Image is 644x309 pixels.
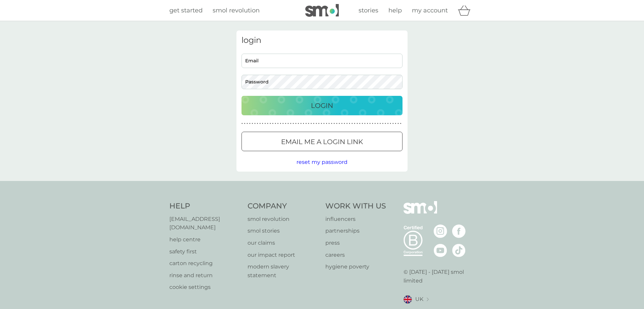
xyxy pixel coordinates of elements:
[354,122,356,125] p: ●
[375,122,376,125] p: ●
[334,122,335,125] p: ●
[318,122,320,125] p: ●
[277,122,279,125] p: ●
[241,36,402,45] h3: login
[404,201,437,224] img: smol
[377,122,378,125] p: ●
[364,122,366,125] p: ●
[293,122,294,125] p: ●
[303,122,304,125] p: ●
[254,122,256,125] p: ●
[244,122,246,125] p: ●
[452,244,466,257] img: visit the smol Tiktok page
[325,215,386,224] p: influencers
[328,122,330,125] p: ●
[395,122,396,125] p: ●
[287,122,289,125] p: ●
[213,6,260,15] a: smol revolution
[382,122,383,125] p: ●
[321,122,322,125] p: ●
[388,6,402,15] a: help
[349,122,350,125] p: ●
[316,122,317,125] p: ●
[412,7,448,14] span: my account
[298,122,299,125] p: ●
[305,4,339,17] img: smol
[325,227,386,235] a: partnerships
[344,122,345,125] p: ●
[169,6,203,15] a: get started
[169,247,241,256] a: safety first
[280,122,281,125] p: ●
[369,122,371,125] p: ●
[427,298,429,301] img: select a new location
[247,122,248,125] p: ●
[325,201,386,211] h4: Work With Us
[169,283,241,292] a: cookie settings
[452,225,466,238] img: visit the smol Facebook page
[257,122,258,125] p: ●
[341,122,342,125] p: ●
[390,122,391,125] p: ●
[311,100,333,111] p: Login
[249,122,251,125] p: ●
[397,122,399,125] p: ●
[359,6,378,15] a: stories
[169,215,241,232] a: [EMAIL_ADDRESS][DOMAIN_NAME]
[262,122,263,125] p: ●
[458,4,475,17] div: basket
[325,251,386,259] a: careers
[325,239,386,247] a: press
[357,122,358,125] p: ●
[400,122,401,125] p: ●
[359,122,361,125] p: ●
[241,96,402,115] button: Login
[367,122,368,125] p: ●
[434,244,447,257] img: visit the smol Youtube page
[295,122,297,125] p: ●
[385,122,386,125] p: ●
[336,122,337,125] p: ●
[213,7,260,14] span: smol revolution
[308,122,309,125] p: ●
[311,122,312,125] p: ●
[248,262,319,280] a: modern slavery statement
[339,122,340,125] p: ●
[323,122,325,125] p: ●
[300,122,302,125] p: ●
[388,7,402,14] span: help
[325,262,386,271] a: hygiene poverty
[404,268,475,285] p: © [DATE] - [DATE] smol limited
[248,227,319,235] a: smol stories
[248,201,319,211] h4: Company
[392,122,394,125] p: ●
[415,295,423,304] span: UK
[313,122,315,125] p: ●
[267,122,268,125] p: ●
[297,159,347,165] span: reset my password
[359,7,378,14] span: stories
[380,122,381,125] p: ●
[259,122,261,125] p: ●
[326,122,327,125] p: ●
[248,239,319,247] a: our claims
[252,122,253,125] p: ●
[169,235,241,244] a: help centre
[331,122,332,125] p: ●
[169,259,241,268] a: carton recycling
[352,122,353,125] p: ●
[281,136,363,147] p: Email me a login link
[241,132,402,151] button: Email me a login link
[362,122,363,125] p: ●
[412,6,448,15] a: my account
